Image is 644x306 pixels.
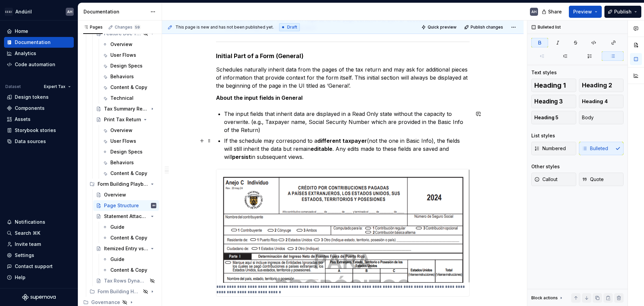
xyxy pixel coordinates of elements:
[93,243,159,254] a: Itemized Entry vs Total Amount
[534,98,563,105] span: Heading 3
[534,145,566,152] span: Numbered
[4,125,74,136] a: Storybook stories
[582,114,594,121] span: Body
[100,222,159,232] a: Guide
[216,65,470,90] p: Schedules naturally inherit data from the pages of the tax return and may ask for additional piec...
[93,211,159,222] a: Statement Attached
[531,132,555,139] div: List styles
[98,181,148,187] div: Form Building Playbook
[104,245,148,252] div: Itemized Entry vs Total Amount
[100,93,159,103] a: Technical
[100,82,159,93] a: Content & Copy
[15,263,53,270] div: Contact support
[91,299,120,306] div: Governance
[104,105,148,112] div: Tax Summary Report
[614,8,632,15] span: Publish
[4,217,74,227] button: Notifications
[531,69,557,76] div: Text styles
[100,125,159,136] a: Overview
[4,114,74,125] a: Assets
[110,267,147,273] div: Content & Copy
[100,60,159,71] a: Design Specs
[22,294,56,301] svg: Supernova Logo
[462,23,506,32] button: Publish changes
[579,173,624,186] button: Quote
[100,157,159,168] a: Behaviors
[15,138,46,145] div: Data sources
[93,189,159,200] a: Overview
[110,256,124,263] div: Guide
[5,8,13,16] img: 572984b3-56a8-419d-98bc-7b186c70b928.png
[287,25,297,30] span: Draft
[15,94,49,100] div: Design tokens
[5,84,21,89] div: Dataset
[15,127,56,134] div: Storybook stories
[531,95,576,108] button: Heading 3
[4,59,74,70] a: Code automation
[4,272,74,283] button: Help
[100,265,159,275] a: Content & Copy
[110,62,143,69] div: Design Specs
[471,25,503,30] span: Publish changes
[311,145,332,152] strong: editable
[15,252,34,259] div: Settings
[100,254,159,265] a: Guide
[531,163,560,170] div: Other styles
[15,8,32,15] div: Andúril
[87,179,159,189] div: Form Building Playbook
[110,148,143,155] div: Design Specs
[582,98,608,105] span: Heading 4
[152,202,155,209] div: AH
[104,277,148,284] div: Tax Rows Dynamic Column Addition
[100,146,159,157] a: Design Specs
[100,136,159,146] a: User Flows
[115,25,141,30] div: Changes
[15,219,45,225] div: Notifications
[110,170,147,177] div: Content & Copy
[531,9,537,14] div: AH
[110,73,134,80] div: Behaviors
[110,52,136,58] div: User Flows
[93,200,159,211] a: Page StructureAH
[67,9,72,14] div: AH
[104,213,148,220] div: Statement Attached
[582,82,612,89] span: Heading 2
[4,228,74,238] button: Search ⌘K
[579,79,624,92] button: Heading 2
[538,6,566,18] button: Share
[534,82,566,89] span: Heading 1
[4,37,74,48] a: Documentation
[1,4,76,19] button: AndúrilAH
[44,84,65,89] span: Expert Tax
[224,137,470,161] p: If the schedule may correspond to a (not the one in Basic Info), the fields will still inherit th...
[134,25,141,30] span: 59
[216,94,303,101] strong: About the input fields in General
[110,138,136,144] div: User Flows
[87,286,159,297] div: Form Building Handbook
[41,82,74,91] button: Expert Tax
[4,239,74,250] a: Invite team
[15,61,55,68] div: Code automation
[110,127,132,134] div: Overview
[569,6,602,18] button: Preview
[93,103,159,114] a: Tax Summary Report
[15,28,28,35] div: Home
[110,41,132,48] div: Overview
[531,293,564,303] div: Block actions
[100,71,159,82] a: Behaviors
[534,114,558,121] span: Heading 5
[216,52,470,60] h4: Initial Part of a Form (General)
[573,8,592,15] span: Preview
[534,176,557,183] span: Callout
[4,103,74,114] a: Components
[15,105,45,112] div: Components
[531,111,576,124] button: Heading 5
[531,79,576,92] button: Heading 1
[216,169,469,283] img: 45b99440-7765-47a7-b34d-5ed691bd4a00.png
[83,25,103,30] div: Pages
[579,95,624,108] button: Heading 4
[84,8,147,15] div: Documentation
[110,224,124,230] div: Guide
[604,6,641,18] button: Publish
